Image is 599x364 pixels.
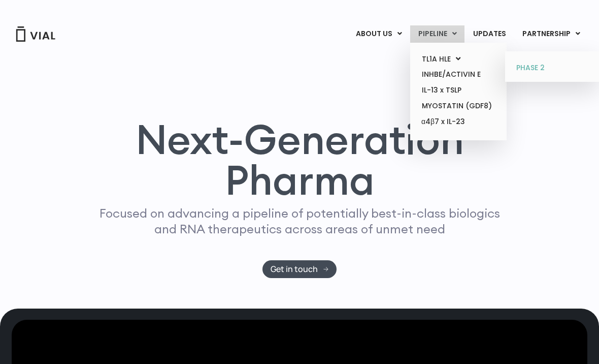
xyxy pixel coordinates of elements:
[414,98,503,114] a: MYOSTATIN (GDF8)
[414,67,503,82] a: INHBE/ACTIVIN E
[262,260,337,278] a: Get in touch
[414,82,503,98] a: IL-13 x TSLP
[410,25,464,43] a: PIPELINEMenu Toggle
[465,25,514,43] a: UPDATES
[414,51,503,67] a: TL1A HLEMenu Toggle
[509,60,597,76] a: PHASE 2
[95,205,504,237] p: Focused on advancing a pipeline of potentially best-in-class biologics and RNA therapeutics acros...
[15,26,56,42] img: Vial Logo
[80,119,519,200] h1: Next-Generation Pharma
[514,25,588,43] a: PARTNERSHIPMenu Toggle
[348,25,410,43] a: ABOUT USMenu Toggle
[271,265,318,273] span: Get in touch
[414,114,503,130] a: α4β7 x IL-23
